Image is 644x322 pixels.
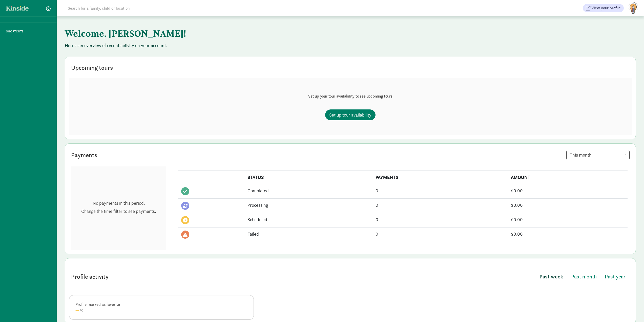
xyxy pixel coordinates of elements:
p: Set up your tour availability to see upcoming tours [308,93,392,99]
input: Search for a family, child or location [65,3,207,13]
div: Scheduled [247,216,369,223]
div: Processing [247,202,369,209]
th: STATUS [244,171,372,184]
div: Failed [247,231,369,237]
div: 0 [376,216,505,223]
div: $0.00 [511,187,625,194]
button: Past week [535,271,567,283]
span: Past week [539,273,563,281]
button: Past month [567,271,601,283]
div: Profile marked as favorite [75,301,247,308]
p: Here's an overview of recent activity on your account. [65,43,636,49]
span: View your profile [591,5,621,11]
button: Past year [601,271,630,283]
p: Change the time filter to see payments. [81,208,156,214]
div: Upcoming tours [71,63,113,72]
span: Past month [571,273,597,281]
button: View your profile [583,4,624,12]
div: $0.00 [511,231,625,237]
th: AMOUNT [508,171,628,184]
span: Set up tour availability [329,111,371,118]
div: Profile activity [71,272,109,281]
h1: Welcome, [PERSON_NAME]! [65,24,315,43]
div: 0 [376,202,505,209]
a: Set up tour availability [325,109,376,120]
div: 0 [376,187,505,194]
div: 0 [376,231,505,237]
div: $0.00 [511,216,625,223]
div: Completed [247,187,369,194]
th: PAYMENTS [372,171,508,184]
p: No payments in this period. [81,200,156,206]
div: % [75,308,247,313]
div: $0.00 [511,202,625,209]
div: Payments [71,150,97,160]
span: Past year [605,273,626,281]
